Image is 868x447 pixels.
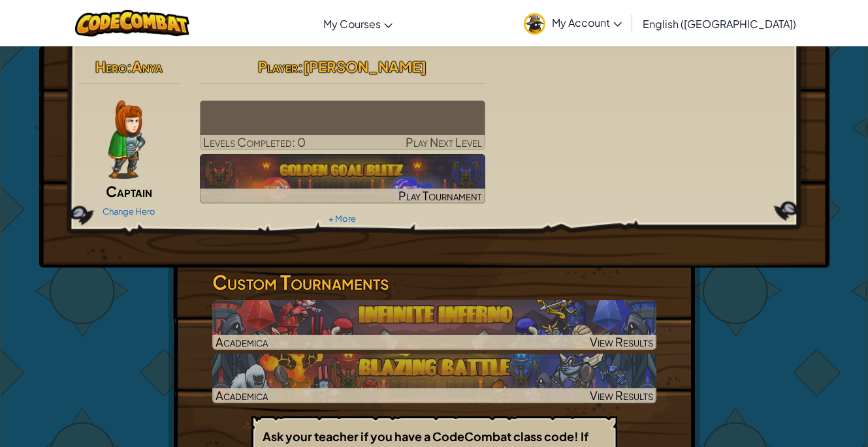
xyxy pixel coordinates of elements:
[517,3,628,44] a: My Account
[200,154,485,204] img: Golden Goal
[258,57,298,76] span: Player
[200,100,485,150] a: Play Next Level
[212,300,656,350] img: Infinite Inferno
[212,354,656,403] a: AcademicaView Results
[127,57,132,76] span: :
[590,334,653,349] span: View Results
[200,154,485,204] a: Play Tournament
[298,57,303,76] span: :
[106,182,152,200] span: Captain
[406,134,482,149] span: Play Next Level
[552,16,622,29] span: My Account
[303,57,426,76] span: [PERSON_NAME]
[216,334,268,349] span: Academica
[524,13,545,35] img: avatar
[212,300,656,350] a: AcademicaView Results
[398,188,482,203] span: Play Tournament
[323,17,381,31] span: My Courses
[216,388,268,403] span: Academica
[636,6,803,41] a: English ([GEOGRAPHIC_DATA])
[329,213,356,224] a: + More
[75,10,189,37] img: CodeCombat logo
[108,100,145,179] img: captain-pose.png
[95,57,127,76] span: Hero
[590,388,653,403] span: View Results
[212,354,656,403] img: Blazing Battle
[103,206,155,217] a: Change Hero
[132,57,163,76] span: Anya
[203,134,306,149] span: Levels Completed: 0
[643,17,796,31] span: English ([GEOGRAPHIC_DATA])
[212,268,656,297] h3: Custom Tournaments
[317,6,399,41] a: My Courses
